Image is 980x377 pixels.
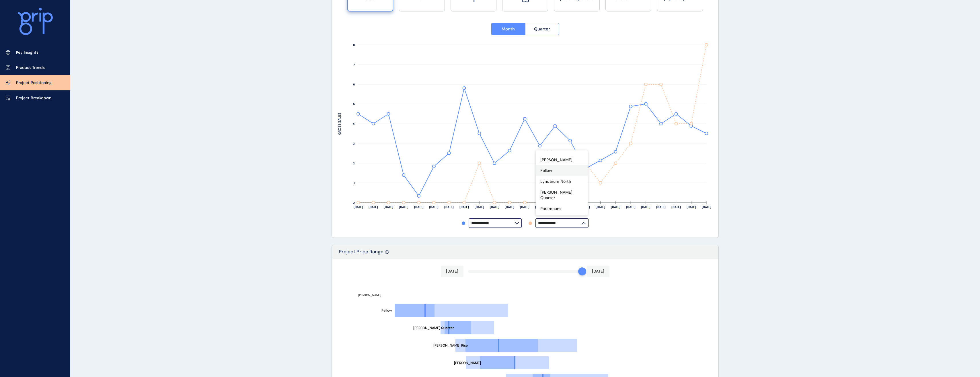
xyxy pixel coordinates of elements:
text: [DATE] [520,205,529,209]
text: 4 [353,122,355,126]
text: [DATE] [611,205,620,209]
text: [PERSON_NAME] Quarter [413,326,454,330]
p: Project Breakdown [16,95,51,101]
p: Paramount [540,206,561,212]
p: [DATE] [446,269,458,274]
text: [DATE] [444,205,454,209]
p: Project Price Range [339,248,383,259]
text: 0 [353,201,355,205]
text: [DATE] [626,205,636,209]
text: 1 [354,181,355,185]
text: 3 [353,142,355,145]
text: [DATE] [490,205,499,209]
text: [DATE] [702,205,711,209]
p: Project Positioning [16,80,52,86]
text: [DATE] [384,205,393,209]
p: [DATE] [592,269,604,274]
text: [PERSON_NAME] [454,361,481,365]
text: 6 [353,83,355,86]
text: [DATE] [596,205,605,209]
p: Fellow [540,168,552,174]
text: [DATE] [459,205,469,209]
text: [DATE] [414,205,424,209]
text: 7 [353,63,355,67]
p: [PERSON_NAME] Quarter [540,190,583,201]
text: [DATE] [687,205,696,209]
p: Product Trends [16,65,45,71]
text: 8 [353,43,355,47]
button: Month [491,23,525,35]
p: Key Insights [16,50,38,55]
text: [DATE] [354,205,363,209]
text: [DATE] [671,205,681,209]
span: Month [502,26,515,32]
text: [PERSON_NAME] [358,293,381,297]
text: [DATE] [505,205,514,209]
text: Fellow [381,308,392,313]
text: [DATE] [656,205,666,209]
p: [PERSON_NAME] [540,157,572,163]
text: [DATE] [535,205,545,209]
span: Quarter [534,26,550,32]
button: Quarter [525,23,559,35]
text: 5 [353,102,355,106]
text: [DATE] [429,205,439,209]
text: [DATE] [641,205,650,209]
text: 2 [353,162,355,165]
text: [PERSON_NAME] Rise [433,343,468,348]
text: [DATE] [369,205,378,209]
text: [DATE] [399,205,408,209]
text: GROSS SALES [337,113,342,135]
text: [DATE] [475,205,484,209]
p: Lyndarum North [540,179,571,184]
